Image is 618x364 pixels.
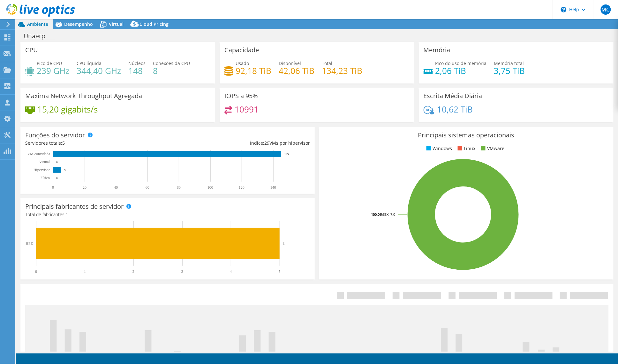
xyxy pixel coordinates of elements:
text: 0 [35,269,37,274]
text: 100 [207,185,213,190]
text: 5 [279,269,281,274]
text: 3 [181,269,183,274]
span: 1 [65,211,68,217]
span: Disponível [279,60,301,66]
h4: 15,20 gigabits/s [37,106,98,113]
text: 40 [114,185,118,190]
span: Cloud Pricing [139,21,169,27]
text: 80 [177,185,181,190]
h4: 92,18 TiB [236,67,271,74]
h4: 10991 [235,106,259,113]
li: Linux [456,145,475,152]
h3: Memória [424,47,450,54]
h3: Principais fabricantes de servidor [25,203,124,210]
li: Windows [425,145,452,152]
text: VM convidada [27,152,50,156]
div: Servidores totais: [25,140,168,147]
h4: 42,06 TiB [279,67,314,74]
text: 60 [146,185,149,190]
span: Pico de CPU [37,60,62,66]
span: Desempenho [64,21,93,27]
text: 0 [56,177,58,180]
text: 140 [270,185,276,190]
span: MC [601,4,611,15]
h3: CPU [25,47,38,54]
span: Virtual [109,21,124,27]
h1: Unaerp [21,33,55,40]
text: 0 [56,161,58,164]
h3: IOPS a 95% [224,92,258,99]
text: 5 [283,242,285,245]
h4: 3,75 TiB [494,67,525,74]
text: 2 [132,269,134,274]
span: 5 [62,140,65,146]
span: Usado [236,60,249,66]
h4: 2,06 TiB [435,67,487,74]
span: Memória total [494,60,524,66]
text: 5 [64,169,66,172]
h4: 134,23 TiB [322,67,362,74]
text: HPE [26,241,33,246]
text: 145 [284,153,289,156]
text: 120 [239,185,245,190]
text: Hipervisor [34,168,50,172]
span: Ambiente [27,21,48,27]
h3: Funções do servidor [25,132,85,139]
text: 20 [83,185,87,190]
div: Índice: VMs por hipervisor [168,140,310,147]
text: 1 [84,269,86,274]
text: Virtual [39,160,50,164]
h4: 8 [153,67,190,74]
h3: Capacidade [224,47,259,54]
span: Total [322,60,332,66]
span: CPU líquida [77,60,102,66]
tspan: Físico [41,176,50,180]
span: Núcleos [128,60,146,66]
h4: 239 GHz [37,67,69,74]
h3: Escrita Média Diária [424,92,482,99]
h4: 344,40 GHz [77,67,121,74]
h4: 148 [128,67,146,74]
span: Conexões da CPU [153,60,190,66]
svg: \n [561,7,567,12]
span: Pico do uso de memória [435,60,487,66]
h4: 10,62 TiB [437,106,473,113]
span: 29 [264,140,269,146]
tspan: ESXi 7.0 [383,212,395,217]
text: 4 [230,269,232,274]
h4: Total de fabricantes: [25,211,310,218]
text: 0 [52,185,54,190]
tspan: 100.0% [371,212,383,217]
h3: Principais sistemas operacionais [324,132,609,139]
h3: Maxima Network Throughput Agregada [25,92,142,99]
li: VMware [479,145,504,152]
